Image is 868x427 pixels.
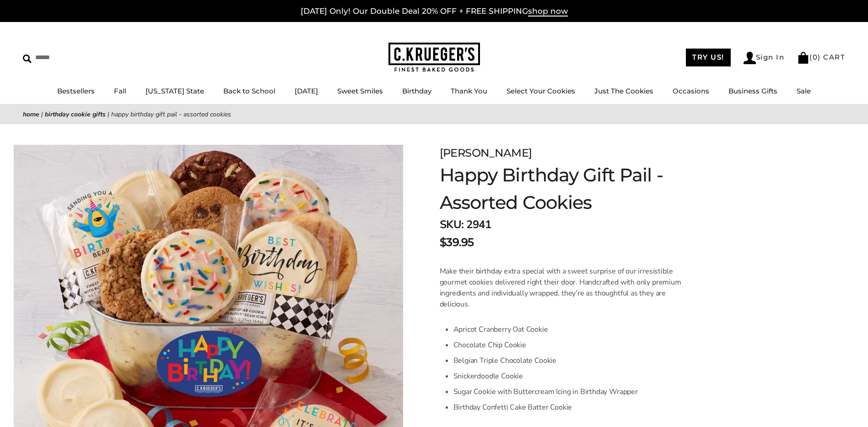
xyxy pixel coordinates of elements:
[440,145,732,161] div: [PERSON_NAME]
[453,337,690,353] li: Chocolate Chip Cookie
[23,110,39,119] a: Home
[108,110,109,119] span: |
[797,87,811,95] a: Sale
[114,87,126,95] a: Fall
[57,87,95,95] a: Bestsellers
[388,43,480,72] img: C.KRUEGER'S
[453,400,690,416] li: Birthday Confetti Cake Batter Cookie
[594,87,653,95] a: Just The Cookies
[223,87,275,95] a: Back to School
[453,353,690,368] li: Belgian Triple Chocolate Cookie
[528,6,568,16] span: shop now
[440,217,464,232] strong: SKU:
[507,87,575,95] a: Select Your Cookies
[337,87,383,95] a: Sweet Smiles
[440,234,474,251] span: $39.95
[23,50,132,65] input: Search
[453,384,690,400] li: Sugar Cookie with Buttercream Icing in Birthday Wrapper
[797,53,845,61] a: (0) CART
[744,52,785,64] a: Sign In
[295,87,318,95] a: [DATE]
[453,322,690,337] li: Apricot Cranberry Oat Cookie
[111,110,231,119] span: Happy Birthday Gift Pail - Assorted Cookies
[23,109,845,120] nav: breadcrumbs
[440,266,690,310] p: Make their birthday extra special with a sweet surprise of our irresistible gourmet cookies deliv...
[744,52,756,64] img: Account
[301,6,568,16] a: [DATE] Only! Our Double Deal 20% OFF + FREE SHIPPINGshop now
[402,87,431,95] a: Birthday
[451,87,487,95] a: Thank You
[453,368,690,384] li: Snickerdoodle Cookie
[728,87,777,95] a: Business Gifts
[45,110,106,119] a: Birthday Cookie Gifts
[41,110,43,119] span: |
[797,52,809,64] img: Bag
[23,55,32,63] img: Search
[440,161,732,216] h1: Happy Birthday Gift Pail - Assorted Cookies
[686,49,731,66] a: TRY US!
[673,87,709,95] a: Occasions
[146,87,204,95] a: [US_STATE] State
[466,217,491,232] span: 2941
[813,53,818,61] span: 0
